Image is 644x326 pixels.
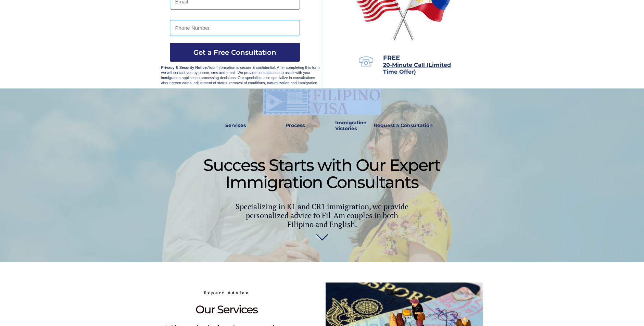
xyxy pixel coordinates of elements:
[170,43,300,62] button: Get a Free Consultation
[335,120,367,131] strong: Immigration Victories
[203,155,440,192] span: Success Starts with Our Expert Immigration Consultants
[161,65,320,85] span: Your information is secure & confidential. After completing this form we will contact you by phon...
[221,118,251,134] a: Services
[286,122,305,128] strong: Process
[383,54,400,62] span: FREE
[225,122,246,128] strong: Services
[204,290,250,295] span: Expert Advice
[195,303,257,316] span: Our Services
[161,65,208,70] strong: Privacy & Security Notice:
[332,118,355,134] a: Immigration Victories
[383,62,451,75] a: 20-Minute Call (Limited Time Offer)
[371,118,436,134] a: Request a Consultation
[170,48,300,57] span: Get a Free Consultation
[170,20,300,36] input: Phone Number
[236,201,408,229] span: Specializing in K1 and CR1 immigration, we provide personalized advice to Fil-Am couples in both ...
[374,122,433,128] strong: Request a Consultation
[282,118,308,134] a: Process
[383,62,451,75] span: 20-Minute Call (Limited Time Offer)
